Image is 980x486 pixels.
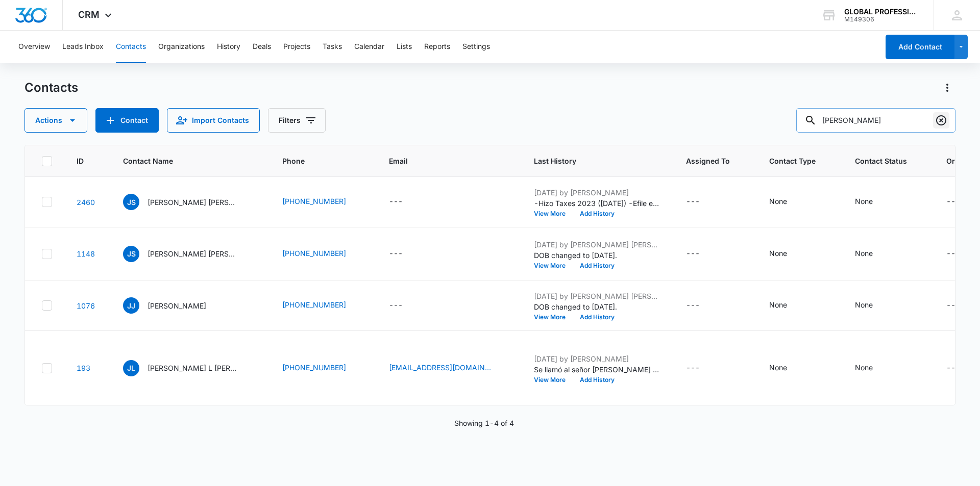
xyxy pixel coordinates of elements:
[148,248,239,259] p: [PERSON_NAME] [PERSON_NAME] and [PERSON_NAME] [PERSON_NAME]
[534,364,661,375] p: Se llamó al señor [PERSON_NAME] pero las llamadas se transferían al correo de voz (pertenece a la...
[686,299,718,312] div: Assigned To - - Select to Edit Field
[855,156,907,166] span: Contact Status
[946,196,978,208] div: Organization - - Select to Edit Field
[534,377,573,383] button: View More
[78,9,100,20] span: CRM
[855,196,873,207] div: None
[946,248,960,260] div: ---
[534,301,661,312] p: DOB changed to [DATE].
[283,31,310,63] button: Projects
[282,299,346,310] a: [PHONE_NUMBER]
[769,362,787,373] div: None
[389,362,509,374] div: Email - joseluissantiago94@gmail.com - Select to Edit Field
[855,362,873,373] div: None
[573,314,622,320] button: Add History
[769,299,787,310] div: None
[534,198,661,209] p: -Hizo Taxes 2023 ([DATE]) -Efile enviado por [PERSON_NAME] [DATE] 1:41pm -Efile Status: Aceptado ...
[77,198,95,207] a: Navigate to contact details page for JOSE SIERRA ARGUETA
[946,196,960,208] div: ---
[158,31,205,63] button: Organizations
[282,248,364,260] div: Phone - (985) 222-8103 - Select to Edit Field
[389,248,403,260] div: ---
[534,156,647,166] span: Last History
[123,297,225,314] div: Contact Name - Jose J SIERRA - Select to Edit Field
[389,362,491,373] a: [EMAIL_ADDRESS][DOMAIN_NAME]
[282,196,364,208] div: Phone - (985) 222-8103 - Select to Edit Field
[855,299,873,310] div: None
[123,246,139,262] span: JS
[389,299,421,312] div: Email - - Select to Edit Field
[946,299,978,312] div: Organization - - Select to Edit Field
[62,31,104,63] button: Leads Inbox
[77,301,95,310] a: Navigate to contact details page for Jose J SIERRA
[454,418,514,428] p: Showing 1-4 of 4
[77,249,95,258] a: Navigate to contact details page for Jose SIERRA ARGUETA and ZOILA AGUILERA DIAZ
[123,360,139,376] span: JL
[534,291,661,301] p: [DATE] by [PERSON_NAME] [PERSON_NAME]
[389,248,421,260] div: Email - - Select to Edit Field
[424,31,450,63] button: Reports
[167,108,260,133] button: Import Contacts
[282,196,346,207] a: [PHONE_NUMBER]
[148,197,239,208] p: [PERSON_NAME] [PERSON_NAME]
[534,250,661,261] p: DOB changed to [DATE].
[24,80,78,95] h1: Contacts
[946,362,978,374] div: Organization - - Select to Edit Field
[844,16,919,23] div: account id
[77,156,84,166] span: ID
[534,211,573,217] button: View More
[389,196,421,208] div: Email - - Select to Edit Field
[389,299,403,312] div: ---
[946,248,978,260] div: Organization - - Select to Edit Field
[573,211,622,217] button: Add History
[282,299,364,312] div: Phone - (985) 351-6576 - Select to Edit Field
[534,187,661,198] p: [DATE] by [PERSON_NAME]
[855,299,891,312] div: Contact Status - None - Select to Edit Field
[123,194,258,210] div: Contact Name - JOSE SIERRA ARGUETA - Select to Edit Field
[123,246,258,262] div: Contact Name - Jose SIERRA ARGUETA and ZOILA AGUILERA DIAZ - Select to Edit Field
[534,353,661,364] p: [DATE] by [PERSON_NAME]
[686,362,700,374] div: ---
[796,108,955,133] input: Search Contacts
[389,196,403,208] div: ---
[116,31,146,63] button: Contacts
[686,299,700,312] div: ---
[282,362,346,373] a: [PHONE_NUMBER]
[939,80,955,96] button: Actions
[95,108,159,133] button: Add Contact
[123,194,139,210] span: JS
[769,196,805,208] div: Contact Type - None - Select to Edit Field
[123,156,243,166] span: Contact Name
[769,248,805,260] div: Contact Type - None - Select to Edit Field
[462,31,490,63] button: Settings
[769,248,787,259] div: None
[686,156,730,166] span: Assigned To
[534,239,661,250] p: [DATE] by [PERSON_NAME] [PERSON_NAME]
[769,299,805,312] div: Contact Type - None - Select to Edit Field
[855,248,873,259] div: None
[253,31,271,63] button: Deals
[148,300,206,311] p: [PERSON_NAME]
[323,31,342,63] button: Tasks
[686,248,718,260] div: Assigned To - - Select to Edit Field
[123,297,139,314] span: JJ
[769,362,805,374] div: Contact Type - None - Select to Edit Field
[946,362,960,374] div: ---
[686,196,718,208] div: Assigned To - - Select to Edit Field
[534,314,573,320] button: View More
[573,263,622,269] button: Add History
[282,248,346,259] a: [PHONE_NUMBER]
[282,156,350,166] span: Phone
[855,362,891,374] div: Contact Status - None - Select to Edit Field
[855,196,891,208] div: Contact Status - None - Select to Edit Field
[397,31,412,63] button: Lists
[77,364,90,372] a: Navigate to contact details page for Jose L SANTIAGO CRUZ and OFELIA SIERRA
[148,363,239,373] p: [PERSON_NAME] L [PERSON_NAME] and [PERSON_NAME]
[217,31,240,63] button: History
[844,8,919,16] div: account name
[534,263,573,269] button: View More
[946,299,960,312] div: ---
[354,31,384,63] button: Calendar
[24,108,87,133] button: Actions
[769,196,787,207] div: None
